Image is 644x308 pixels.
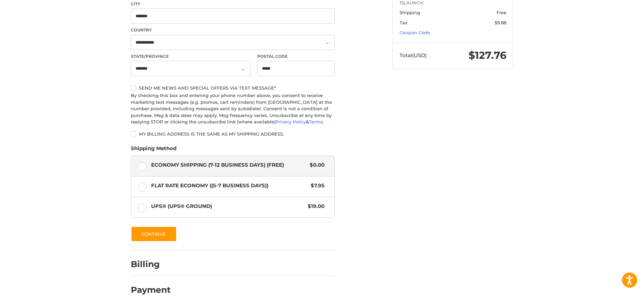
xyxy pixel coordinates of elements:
label: My billing address is the same as my shipping address. [131,131,335,137]
label: Country [131,27,335,33]
span: Free [497,10,506,15]
span: Total (USD) [400,52,427,58]
a: Terms [309,119,323,124]
span: Economy Shipping (7-12 Business Days) (Free) [151,161,307,169]
a: Privacy Policy [276,119,306,124]
a: Coupon Code [400,30,430,35]
span: $9.88 [495,20,506,25]
iframe: Google Customer Reviews [588,290,644,308]
h2: Billing [131,259,170,269]
span: UPS® (UPS® Ground) [151,203,305,210]
span: Flat Rate Economy ((5-7 Business Days)) [151,182,308,190]
span: $7.95 [307,182,325,190]
span: $19.00 [304,203,325,210]
div: By checking this box and entering your phone number above, you consent to receive marketing text ... [131,92,335,125]
span: Tax [400,20,407,25]
label: Send me news and special offers via text message* [131,85,335,91]
label: City [131,1,335,7]
span: Shipping [400,10,420,15]
label: State/Province [131,53,251,60]
legend: Shipping Method [131,145,176,156]
span: $127.76 [469,49,506,62]
label: Postal Code [257,53,335,60]
h2: Payment [131,285,171,295]
button: Continue [131,226,177,242]
span: $0.00 [306,161,325,169]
